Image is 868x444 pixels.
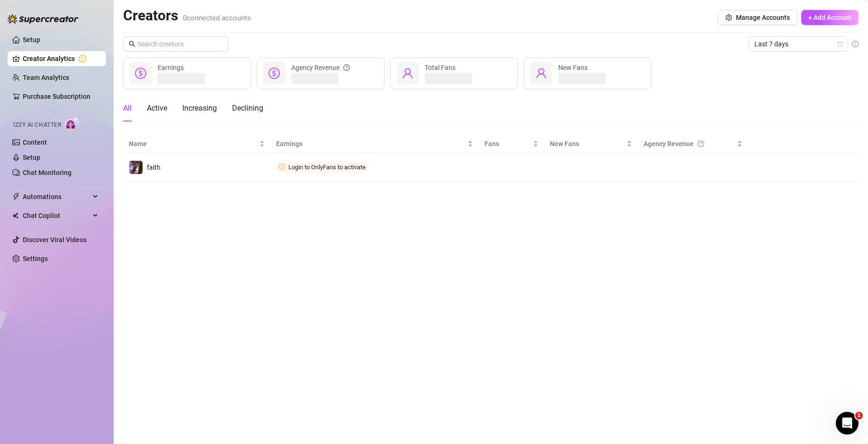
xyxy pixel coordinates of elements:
[268,68,280,79] span: dollar-circle
[558,64,588,71] span: New Fans
[479,135,544,153] th: Fans
[837,41,843,47] span: calendar
[544,135,638,153] th: New Fans
[718,10,797,25] button: Manage Accounts
[182,103,217,114] div: Increasing
[135,68,146,79] span: dollar-circle
[23,139,47,146] a: Content
[23,189,90,204] span: Automations
[291,62,350,73] div: Agency Revenue
[270,135,479,153] th: Earnings
[288,164,366,171] span: Login to OnlyFans to activate
[23,236,87,244] a: Discover Viral Videos
[129,139,257,149] span: Name
[736,14,790,21] span: Manage Accounts
[12,193,20,200] span: thunderbolt
[725,14,732,21] span: setting
[147,103,167,114] div: Active
[12,212,18,219] img: Chat Copilot
[23,93,90,100] a: Purchase Subscription
[644,139,735,149] div: Agency Revenue
[279,164,285,170] span: clock-circle
[23,154,40,161] a: Setup
[484,139,531,149] span: Fans
[123,7,251,25] h2: Creators
[23,255,48,262] a: Settings
[232,103,263,114] div: Declining
[852,41,859,47] span: info-circle
[123,135,270,153] th: Name
[808,14,851,21] span: + Add Account
[801,10,859,25] button: + Add Account
[23,74,69,81] a: Team Analytics
[65,117,80,131] img: AI Chatter
[23,169,72,176] a: Chat Monitoring
[129,41,135,47] span: search
[8,14,79,24] img: logo-BBDzfeDw.svg
[123,103,132,114] div: All
[158,64,184,71] span: Earnings
[855,412,863,419] span: 1
[343,62,350,73] span: question-circle
[13,121,61,130] span: Izzy AI Chatter
[147,164,161,171] span: faith
[23,51,98,66] a: Creator Analytics exclamation-circle
[550,139,625,149] span: New Fans
[836,412,859,435] iframe: Intercom live chat
[129,161,143,174] img: faith
[23,208,90,223] span: Chat Copilot
[402,68,413,79] span: user
[276,139,466,149] span: Earnings
[536,68,547,79] span: user
[754,37,842,51] span: Last 7 days
[698,139,704,149] span: question-circle
[137,39,215,49] input: Search creators
[183,14,251,22] span: 0 connected accounts
[23,36,40,44] a: Setup
[425,64,456,71] span: Total Fans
